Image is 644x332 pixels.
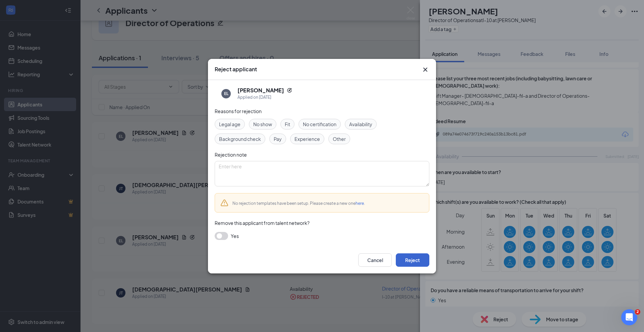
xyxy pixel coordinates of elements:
[396,253,429,267] button: Reject
[285,120,290,128] span: Fit
[421,66,429,74] svg: Cross
[224,91,228,96] div: EL
[274,135,282,143] span: Pay
[356,201,364,206] a: here
[621,309,637,325] iframe: Intercom live chat
[237,87,284,94] h5: [PERSON_NAME]
[215,220,310,226] span: Remove this applicant from talent network?
[303,120,336,128] span: No certification
[421,66,429,74] button: Close
[219,135,261,143] span: Background check
[215,108,262,114] span: Reasons for rejection
[635,309,640,315] span: 2
[287,88,292,93] svg: Reapply
[333,135,346,143] span: Other
[215,152,247,158] span: Rejection note
[237,94,292,101] div: Applied on [DATE]
[231,232,239,240] span: Yes
[215,66,257,73] h3: Reject applicant
[219,120,240,128] span: Legal age
[220,199,228,207] svg: Warning
[349,120,372,128] span: Availability
[294,135,320,143] span: Experience
[232,201,365,206] span: No rejection templates have been setup. Please create a new one .
[358,253,392,267] button: Cancel
[253,120,272,128] span: No show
